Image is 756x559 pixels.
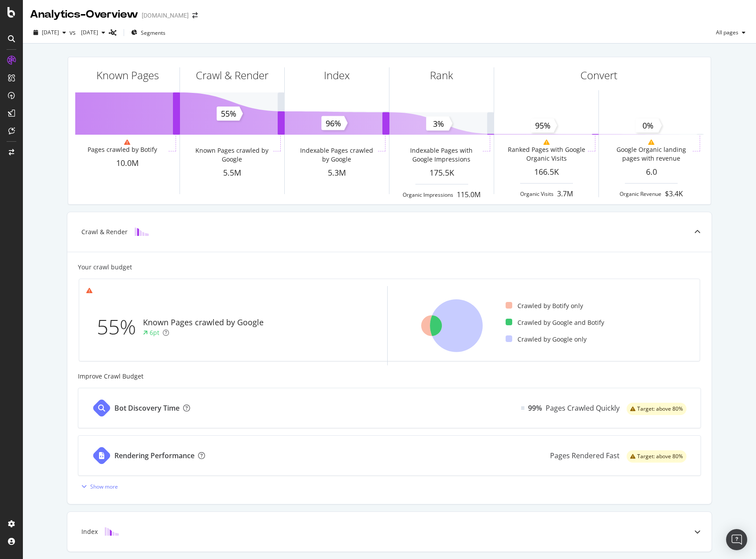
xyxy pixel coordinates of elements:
span: Segments [141,29,165,37]
div: Analytics - Overview [30,7,138,22]
div: 6pt [150,328,159,337]
button: [DATE] [77,26,109,40]
div: Rendering Performance [114,451,195,461]
div: 175.5K [389,167,494,179]
div: 5.5M [180,167,284,179]
div: Crawl & Render [196,68,268,83]
div: 115.0M [457,190,481,200]
div: Your crawl budget [78,263,132,272]
div: Known Pages crawled by Google [192,146,271,164]
div: Index [324,68,350,83]
button: [DATE] [30,26,70,40]
a: Rendering PerformancePages Rendered Fastwarning label [78,435,701,476]
span: Target: above 80% [637,454,683,459]
div: Rank [430,68,453,83]
div: Pages crawled by Botify [88,145,157,154]
span: All pages [712,29,738,36]
div: Improve Crawl Budget [78,372,701,381]
img: block-icon [105,527,119,536]
div: Crawled by Google only [506,335,587,344]
img: Equal [521,407,525,409]
div: Index [81,527,98,536]
div: Organic Impressions [403,191,453,199]
div: 10.0M [75,158,180,169]
button: Show more [78,479,118,493]
img: block-icon [135,228,149,236]
div: warning label [627,450,686,463]
div: Pages Crawled Quickly [546,403,620,413]
div: Crawl & Render [81,228,128,236]
span: Target: above 80% [637,406,683,412]
div: Open Intercom Messenger [726,529,747,550]
div: warning label [627,403,686,415]
div: arrow-right-arrow-left [192,12,198,18]
div: Crawled by Botify only [506,302,583,310]
div: Known Pages [96,68,159,83]
div: 5.3M [285,167,389,179]
div: Pages Rendered Fast [550,451,620,461]
span: vs [70,28,77,37]
span: 2025 Aug. 3rd [42,29,59,36]
div: 55% [97,313,143,342]
div: Indexable Pages crawled by Google [297,146,376,164]
div: Indexable Pages with Google Impressions [402,146,481,164]
button: All pages [712,26,749,40]
div: 99% [528,403,542,413]
div: Show more [90,483,118,490]
a: Bot Discovery TimeEqual99%Pages Crawled Quicklywarning label [78,388,701,428]
button: Segments [128,26,169,40]
div: Bot Discovery Time [114,403,180,413]
div: [DOMAIN_NAME] [142,11,189,20]
div: Crawled by Google and Botify [506,318,604,327]
span: 2023 Sep. 16th [77,29,98,36]
div: Known Pages crawled by Google [143,317,264,328]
